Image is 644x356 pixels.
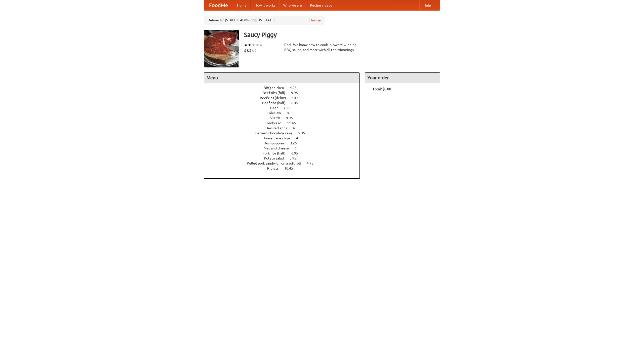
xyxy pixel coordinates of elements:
a: Who we are [279,0,306,10]
span: 4 [296,136,303,140]
li: ★ [248,42,252,48]
a: How it works [251,0,279,10]
h4: Menu [204,73,359,83]
li: ★ [244,42,248,48]
a: Pork ribs (half) 6.95 [262,151,307,155]
span: Coleslaw [267,111,286,115]
span: Housemade chips [262,136,295,140]
a: Home [233,0,251,10]
span: Collards [267,116,285,120]
a: Beer 7.55 [270,106,300,110]
a: Housemade chips 4 [262,136,307,140]
span: 5.95 [298,131,310,135]
span: German chocolate cake [255,131,297,135]
span: 8.95 [287,111,299,115]
span: Hushpuppies [264,141,289,145]
span: Beef ribs (half) [262,101,291,105]
span: 6 [295,146,302,150]
li: ★ [252,42,255,48]
a: German chocolate cake 5.95 [255,131,314,135]
span: Beef ribs (delux) [260,96,291,100]
h4: Your order [365,73,440,83]
img: angular.jpg [204,30,239,67]
span: 6.95 [291,151,303,155]
div: Pork. We know how to cook it. Award-winning BBQ sauce, and meat with all the trimmings. [284,42,360,52]
li: $ [254,48,257,53]
a: Riblets 10.45 [267,166,302,170]
a: Mac and cheese 6 [264,146,306,150]
span: 4 [293,126,300,130]
a: FoodMe [204,0,233,10]
span: 10.45 [292,96,306,100]
a: Cornbread 11.45 [265,121,305,125]
span: 9.95 [286,116,298,120]
a: Beef ribs (half) 6.45 [262,101,307,105]
li: $ [249,48,252,53]
a: Beef ribs (full) 9.95 [263,91,307,95]
a: BBQ chicken 4.95 [264,86,306,90]
a: Potato salad 3.95 [264,156,306,160]
b: Total: $0.00 [373,87,391,91]
span: Devilled eggs [265,126,292,130]
span: 9.95 [291,91,303,95]
a: Help [419,0,435,10]
li: $ [252,48,254,53]
span: Beef ribs (full) [263,91,290,95]
span: 3.25 [290,141,302,145]
h3: Saucy Piggy [244,30,440,40]
span: Cornbread [265,121,286,125]
a: Beef ribs (delux) 10.45 [260,96,310,100]
span: 10.45 [284,166,298,170]
span: Mac and cheese [264,146,294,150]
span: 7.55 [284,106,295,110]
span: Pork ribs (half) [262,151,291,155]
span: 6.45 [291,101,303,105]
a: Devilled eggs 4 [265,126,304,130]
div: Deliver to: [STREET_ADDRESS][US_STATE] [204,16,325,25]
span: 4.95 [290,86,302,90]
span: 4.95 [307,161,318,165]
a: Hushpuppies 3.25 [264,141,306,145]
li: ★ [255,42,259,48]
span: 11.45 [287,121,301,125]
span: Riblets [267,166,284,170]
a: Recipe videos [306,0,336,10]
a: Collards 9.95 [267,116,302,120]
a: Pulled pork sandwich on a soft roll 4.95 [247,161,323,165]
span: 3.95 [290,156,301,160]
span: Pulled pork sandwich on a soft roll [247,161,306,165]
span: Beer [270,106,283,110]
li: $ [247,48,249,53]
a: Coleslaw 8.95 [267,111,303,115]
li: $ [244,48,247,53]
li: ★ [259,42,263,48]
a: Change [309,18,321,23]
span: Potato salad [264,156,289,160]
span: BBQ chicken [264,86,289,90]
